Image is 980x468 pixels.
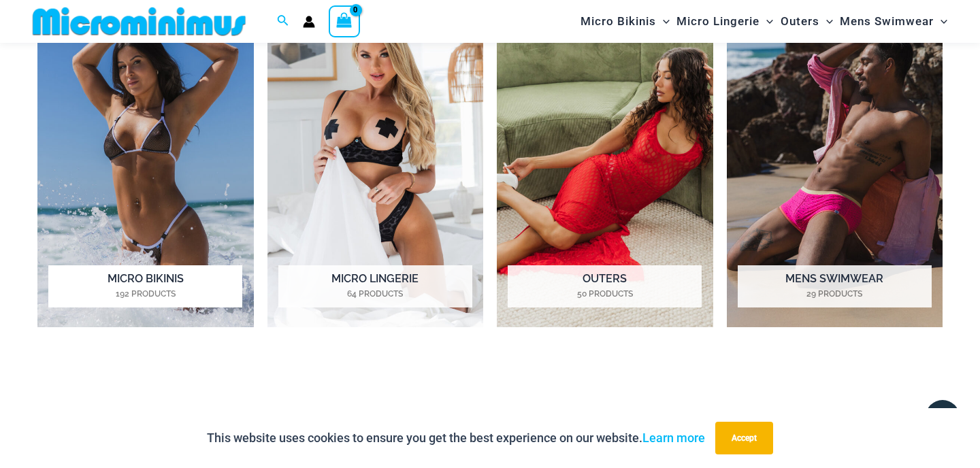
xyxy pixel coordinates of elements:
[759,4,773,39] span: Menu Toggle
[575,2,953,41] nav: Site Navigation
[777,4,836,39] a: OutersMenu ToggleMenu Toggle
[577,4,673,39] a: Micro BikinisMenu ToggleMenu Toggle
[781,4,819,39] span: Outers
[656,4,670,39] span: Menu Toggle
[303,16,315,28] a: Account icon link
[673,4,777,39] a: Micro LingerieMenu ToggleMenu Toggle
[508,265,702,307] h2: Outers
[278,288,472,300] mark: 64 Products
[207,428,705,448] p: This website uses cookies to ensure you get the best experience on our website.
[27,6,251,37] img: MM SHOP LOGO FLAT
[738,288,932,300] mark: 29 Products
[278,265,472,307] h2: Micro Lingerie
[277,13,289,30] a: Search icon link
[581,4,656,39] span: Micro Bikinis
[715,422,773,454] button: Accept
[738,265,932,307] h2: Mens Swimwear
[819,4,833,39] span: Menu Toggle
[836,4,951,39] a: Mens SwimwearMenu ToggleMenu Toggle
[840,4,934,39] span: Mens Swimwear
[642,431,705,445] a: Learn more
[934,4,947,39] span: Menu Toggle
[676,4,759,39] span: Micro Lingerie
[37,363,943,465] iframe: TrustedSite Certified
[508,288,702,300] mark: 50 Products
[329,5,360,37] a: View Shopping Cart, empty
[48,265,242,307] h2: Micro Bikinis
[48,288,242,300] mark: 192 Products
